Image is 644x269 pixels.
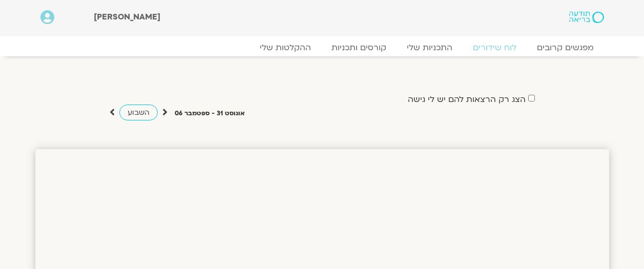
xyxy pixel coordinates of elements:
[119,105,158,120] a: השבוע
[175,108,245,119] p: אוגוסט 31 - ספטמבר 06
[94,11,160,23] span: [PERSON_NAME]
[128,108,150,117] span: השבוע
[397,43,463,53] a: התכניות שלי
[250,43,321,53] a: ההקלטות שלי
[463,43,527,53] a: לוח שידורים
[40,43,604,53] nav: Menu
[408,95,526,104] label: הצג רק הרצאות להם יש לי גישה
[321,43,397,53] a: קורסים ותכניות
[527,43,604,53] a: מפגשים קרובים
